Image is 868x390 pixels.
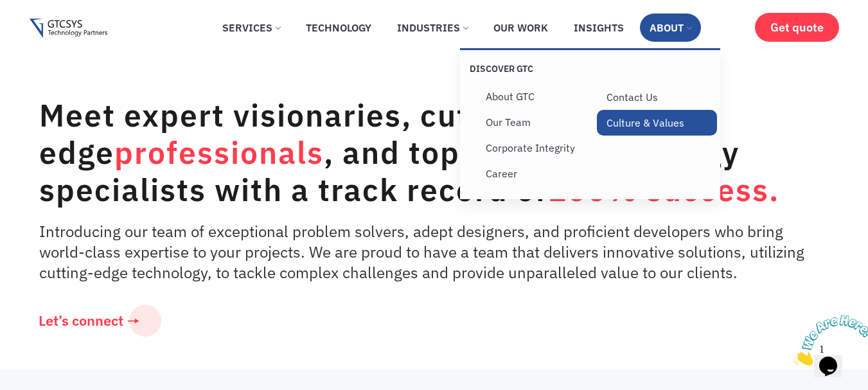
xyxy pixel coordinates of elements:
[30,19,107,39] img: Gtcsys logo
[213,13,290,42] a: Services
[770,21,824,34] span: Get quote
[597,110,718,136] a: Culture & Values
[296,13,381,42] a: Technology
[597,84,718,110] a: Contact Us
[476,84,597,109] a: About GTC
[476,161,597,186] a: Career
[5,5,85,56] img: Chat attention grabber
[387,13,477,42] a: Industries
[476,109,597,135] a: Our Team
[39,96,822,208] div: Meet expert visionaries, cutting edge , and top-notch technology specialists with a track record of
[39,314,123,328] span: Let’s connect
[5,5,10,16] span: 1
[476,135,597,161] a: Corporate Integrity
[788,310,868,371] iframe: chat widget
[755,13,839,42] a: Get quote
[39,221,822,283] p: Introducing our team of exceptional problem solvers, adept designers, and proficient developers w...
[564,13,633,42] a: Insights
[640,13,701,42] a: About
[470,63,590,75] p: Discover GTC
[114,132,324,172] span: professionals
[20,305,161,337] a: Let’s connect
[484,13,558,42] a: Our Work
